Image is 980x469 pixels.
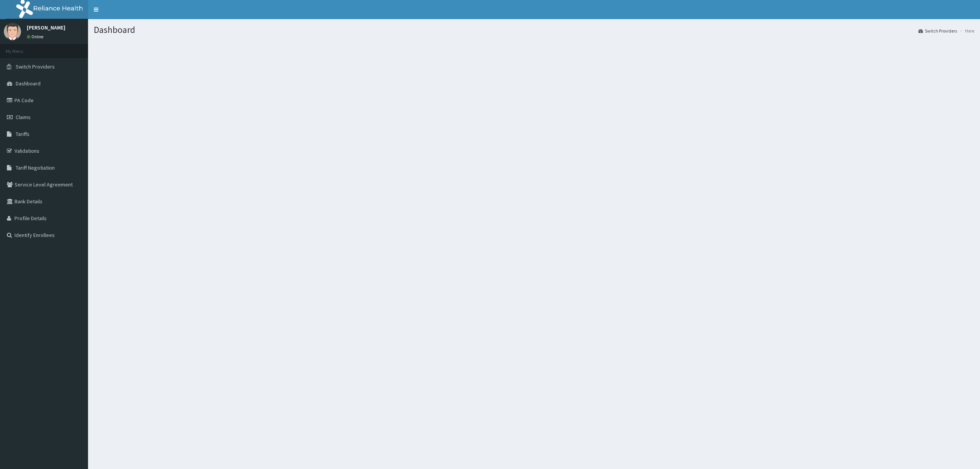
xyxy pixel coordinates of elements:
span: Tariffs [16,131,29,137]
img: User Image [4,23,21,40]
p: [PERSON_NAME] [27,25,65,30]
a: Online [27,34,45,39]
h1: Dashboard [94,25,974,35]
span: Claims [16,114,31,121]
span: Tariff Negotiation [16,164,55,171]
a: Switch Providers [918,28,957,34]
span: Switch Providers [16,63,55,70]
li: Here [958,28,974,34]
span: Dashboard [16,80,41,87]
